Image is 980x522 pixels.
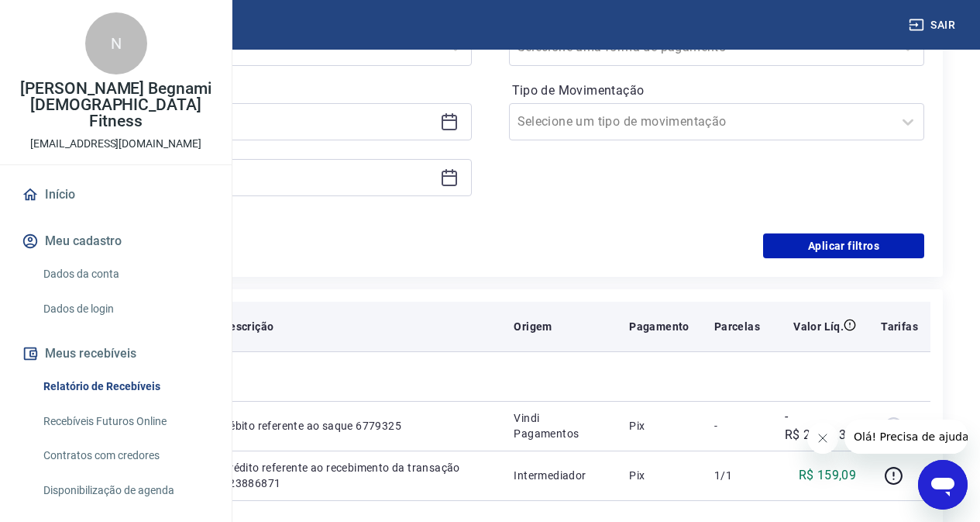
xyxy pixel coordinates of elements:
label: Tipo de Movimentação [512,81,922,100]
span: Olá! Precisa de ajuda? [9,11,130,23]
button: Sair [906,11,961,40]
p: Período personalizado [56,78,472,97]
iframe: Mensagem da empresa [844,420,968,454]
input: Data inicial [69,110,434,133]
a: Relatório de Recebíveis [37,371,213,403]
a: Dados da conta [37,258,213,290]
p: Descrição [222,319,274,334]
p: Parcelas [714,319,760,334]
p: Crédito referente ao recebimento da transação 223886871 [222,460,490,491]
p: Intermediador [514,468,604,483]
button: Meu cadastro [19,224,213,258]
p: Vindi Pagamentos [514,410,604,441]
p: [EMAIL_ADDRESS][DOMAIN_NAME] [30,136,201,152]
a: Contratos com credores [37,440,213,472]
a: Dados de login [37,293,213,325]
p: Tarifas [881,319,918,334]
p: Origem [514,319,552,334]
a: Recebíveis Futuros Online [37,406,213,437]
p: Débito referente ao saque 6779325 [222,418,490,434]
p: Valor Líq. [793,319,844,334]
p: 1/1 [714,468,760,483]
input: Data final [69,166,434,189]
button: Aplicar filtros [763,233,924,258]
p: Pix [629,468,689,483]
div: N [85,12,147,74]
p: Pix [629,418,689,434]
p: R$ 159,09 [799,466,857,485]
a: Início [19,178,213,212]
p: Pagamento [629,319,689,334]
button: Meus recebíveis [19,337,213,371]
iframe: Botão para abrir a janela de mensagens [918,460,968,510]
p: -R$ 2.124,39 [785,407,856,444]
p: [PERSON_NAME] Begnami [DEMOGRAPHIC_DATA] Fitness [12,81,219,130]
a: Disponibilização de agenda [37,475,213,506]
iframe: Fechar mensagem [807,423,838,454]
p: - [714,418,760,434]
